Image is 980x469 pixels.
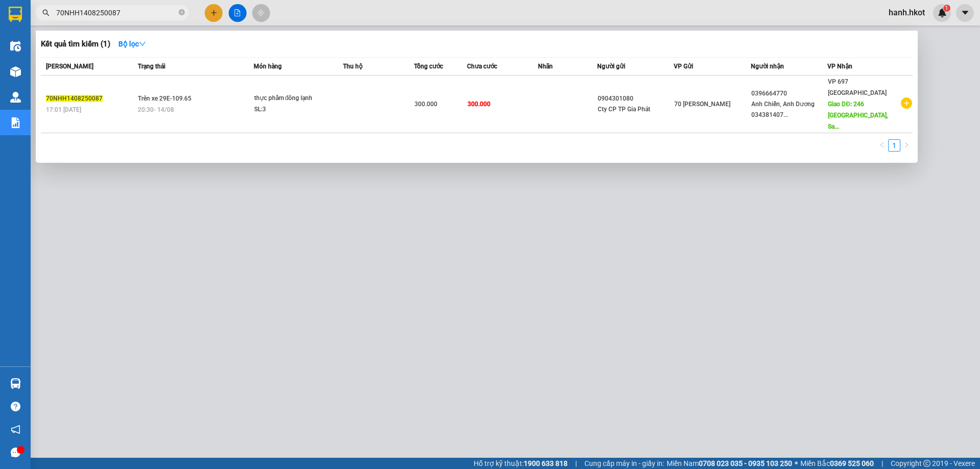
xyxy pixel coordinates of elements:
button: right [900,139,913,152]
span: search [42,9,50,16]
span: close-circle [179,8,185,18]
span: [PERSON_NAME] [46,63,93,70]
h3: Kết quả tìm kiếm ( 1 ) [41,39,110,50]
img: warehouse-icon [10,92,21,103]
span: Chưa cước [467,63,497,70]
span: 70 [PERSON_NAME] [674,101,730,108]
img: warehouse-icon [10,41,21,52]
img: warehouse-icon [10,378,21,389]
span: Tổng cước [414,63,443,70]
a: 1 [889,140,900,151]
span: plus-circle [901,97,912,109]
span: down [139,40,146,47]
span: VP Nhận [827,63,852,70]
span: Trên xe 29E-109.65 [138,95,191,102]
span: left [879,142,885,148]
span: 70NHH1408250087 [46,95,103,102]
span: 300.000 [468,101,491,108]
span: close-circle [179,9,185,15]
span: Giao DĐ: 246 [GEOGRAPHIC_DATA], Sa... [828,101,888,130]
button: Bộ lọcdown [110,36,154,52]
img: solution-icon [10,117,21,128]
li: Next Page [900,139,913,152]
img: warehouse-icon [10,66,21,77]
span: Thu hộ [343,63,362,70]
span: right [903,142,910,148]
span: Người gửi [597,63,625,70]
span: question-circle [11,402,20,411]
li: 1 [888,139,900,152]
div: 0904301080 [598,93,673,104]
span: 300.000 [414,101,437,108]
div: Cty CP TP Gia Phát [598,104,673,115]
img: logo-vxr [9,7,22,22]
li: Previous Page [876,139,888,152]
div: Anh Chiến, Anh Dương 034381407... [751,99,827,120]
span: VP 697 [GEOGRAPHIC_DATA] [828,78,887,96]
span: message [11,448,20,457]
span: Nhãn [538,63,553,70]
button: left [876,139,888,152]
span: Món hàng [254,63,282,70]
div: 0396664770 [751,88,827,99]
span: Trạng thái [138,63,165,70]
span: 20:30 - 14/08 [138,106,174,113]
span: VP Gửi [674,63,693,70]
span: 17:01 [DATE] [46,106,81,113]
div: SL: 3 [254,104,331,115]
strong: Bộ lọc [118,40,146,48]
input: Tìm tên, số ĐT hoặc mã đơn [56,7,177,18]
span: Người nhận [751,63,784,70]
div: thực phẩm đông lạnh [254,93,331,104]
span: notification [11,425,20,434]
